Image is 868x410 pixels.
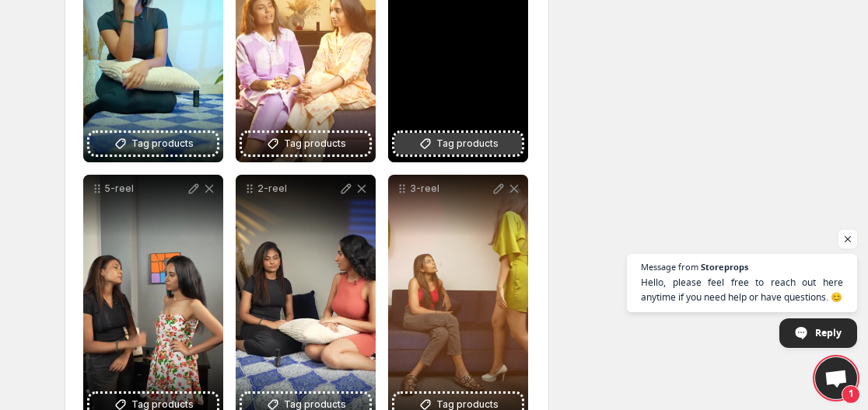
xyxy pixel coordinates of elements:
span: Reply [815,319,842,346]
p: 5-reel [105,182,186,195]
span: Storeprops [701,262,748,271]
span: Hello, please feel free to reach out here anytime if you need help or have questions. 😊 [641,275,843,304]
p: 2-reel [257,182,338,195]
button: Tag products [242,133,369,155]
span: Tag products [436,136,499,151]
button: Tag products [394,133,522,155]
div: Open chat [815,357,857,399]
span: Tag products [284,136,346,151]
p: 3-reel [410,182,491,195]
button: Tag products [89,133,217,155]
span: Message from [641,262,698,271]
span: Tag products [131,136,194,151]
span: 1 [842,385,860,404]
